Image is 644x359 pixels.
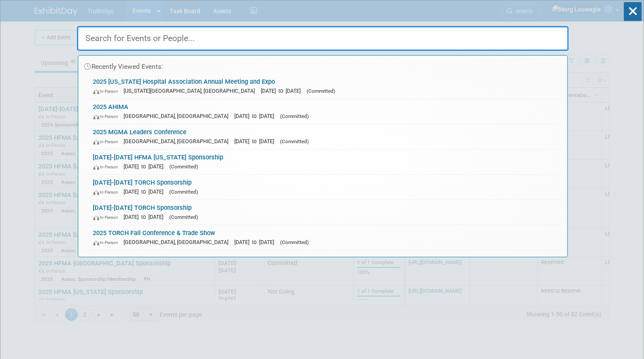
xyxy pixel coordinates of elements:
span: [DATE] to [DATE] [124,214,168,220]
span: [DATE] to [DATE] [124,163,168,170]
span: [DATE] to [DATE] [261,88,305,94]
span: (Committed) [281,113,309,119]
div: Recently Viewed Events: [83,56,563,74]
span: [GEOGRAPHIC_DATA], [GEOGRAPHIC_DATA] [124,239,233,245]
a: [DATE]-[DATE] TORCH Sponsorship In-Person [DATE] to [DATE] (Committed) [89,200,563,225]
span: [DATE] to [DATE] [124,188,168,195]
span: (Committed) [281,138,309,144]
span: [DATE] to [DATE] [235,113,279,119]
span: In-Person [93,215,122,220]
span: (Committed) [170,214,198,220]
span: In-Person [93,189,122,195]
span: [DATE] to [DATE] [235,239,279,245]
a: 2025 AHIMA In-Person [GEOGRAPHIC_DATA], [GEOGRAPHIC_DATA] [DATE] to [DATE] (Committed) [89,99,563,124]
span: (Committed) [281,239,309,245]
span: In-Person [93,139,122,144]
span: In-Person [93,114,122,119]
span: [GEOGRAPHIC_DATA], [GEOGRAPHIC_DATA] [124,113,233,119]
span: In-Person [93,164,122,170]
span: (Committed) [170,189,198,195]
span: (Committed) [170,164,198,170]
a: [DATE]-[DATE] TORCH Sponsorship In-Person [DATE] to [DATE] (Committed) [89,175,563,200]
input: Search for Events or People... [77,26,569,51]
a: 2025 [US_STATE] Hospital Association Annual Meeting and Expo In-Person [US_STATE][GEOGRAPHIC_DATA... [89,74,563,99]
span: In-Person [93,88,122,94]
span: [US_STATE][GEOGRAPHIC_DATA], [GEOGRAPHIC_DATA] [124,88,260,94]
span: [DATE] to [DATE] [235,138,279,144]
span: In-Person [93,240,122,245]
a: 2025 MGMA Leaders Conference In-Person [GEOGRAPHIC_DATA], [GEOGRAPHIC_DATA] [DATE] to [DATE] (Com... [89,124,563,149]
a: [DATE]-[DATE] HFMA [US_STATE] Sponsorship In-Person [DATE] to [DATE] (Committed) [89,150,563,174]
a: 2025 TORCH Fall Conference & Trade Show In-Person [GEOGRAPHIC_DATA], [GEOGRAPHIC_DATA] [DATE] to ... [89,225,563,250]
span: [GEOGRAPHIC_DATA], [GEOGRAPHIC_DATA] [124,138,233,144]
span: (Committed) [307,88,336,94]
